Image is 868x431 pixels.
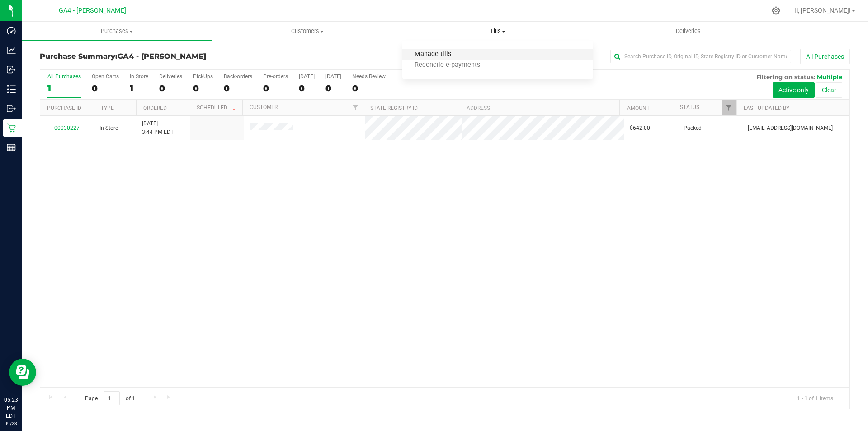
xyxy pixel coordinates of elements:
span: Hi, [PERSON_NAME]! [792,7,851,14]
a: Deliveries [593,22,783,41]
a: Last Updated By [744,105,789,111]
a: Type [101,105,114,111]
a: 00030227 [54,125,80,131]
a: Ordered [143,105,167,111]
div: PickUps [193,73,213,80]
a: Tills Manage tills Reconcile e-payments [402,22,593,41]
p: 09/23 [4,420,18,427]
div: In Store [130,73,148,80]
span: $642.00 [630,124,650,133]
div: Back-orders [224,73,252,80]
div: 1 [47,83,81,94]
inline-svg: Analytics [7,46,16,55]
div: 0 [92,83,119,94]
span: Reconcile e-payments [402,62,492,69]
button: Active only [773,82,815,98]
a: Purchase ID [47,105,81,111]
h3: Purchase Summary: [40,52,310,61]
span: Deliveries [664,27,713,35]
input: Search Purchase ID, Original ID, State Registry ID or Customer Name... [610,50,791,63]
span: Page of 1 [77,391,142,405]
th: Address [459,100,619,116]
a: Customer [250,104,278,110]
iframe: Resource center [9,359,36,386]
div: 0 [193,83,213,94]
span: GA4 - [PERSON_NAME] [59,7,126,14]
a: Customers [212,22,402,41]
div: Pre-orders [263,73,288,80]
div: Needs Review [352,73,386,80]
a: Status [680,104,699,110]
inline-svg: Outbound [7,104,16,113]
span: Tills [402,27,593,35]
div: 0 [159,83,182,94]
span: In-Store [99,124,118,133]
span: Purchases [22,27,212,35]
span: [DATE] 3:44 PM EDT [142,119,174,137]
span: Filtering on status: [756,73,815,81]
button: Clear [816,82,842,98]
div: 0 [299,83,315,94]
div: [DATE] [299,73,315,80]
inline-svg: Retail [7,123,16,133]
p: 05:23 PM EDT [4,396,18,420]
a: Amount [627,105,650,111]
div: Open Carts [92,73,119,80]
span: GA4 - [PERSON_NAME] [118,52,206,61]
a: Filter [348,100,363,115]
div: Manage settings [770,6,782,15]
span: Packed [684,124,702,133]
inline-svg: Inventory [7,85,16,94]
div: 0 [352,83,386,94]
span: [EMAIL_ADDRESS][DOMAIN_NAME] [748,124,833,133]
input: 1 [104,391,120,405]
span: Customers [212,27,402,35]
a: Filter [722,100,736,115]
span: Manage tills [402,51,463,58]
div: [DATE] [325,73,341,80]
div: 0 [325,83,341,94]
div: 0 [263,83,288,94]
div: Deliveries [159,73,182,80]
a: State Registry ID [370,105,418,111]
inline-svg: Inbound [7,65,16,74]
div: All Purchases [47,73,81,80]
span: Multiple [817,73,842,81]
a: Purchases [22,22,212,41]
inline-svg: Dashboard [7,26,16,35]
span: 1 - 1 of 1 items [790,391,840,405]
div: 1 [130,83,148,94]
div: 0 [224,83,252,94]
inline-svg: Reports [7,143,16,152]
button: All Purchases [800,49,850,64]
a: Scheduled [197,104,238,111]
